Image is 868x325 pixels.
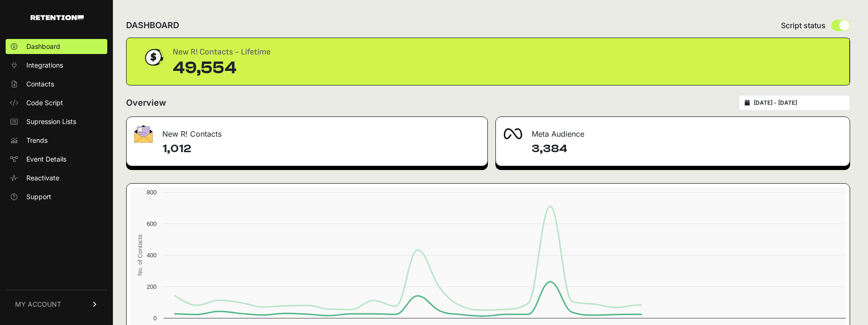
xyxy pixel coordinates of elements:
span: Support [26,192,51,201]
text: No. of Contacts [136,234,143,276]
span: Script status [781,20,826,31]
a: Integrations [6,58,107,73]
div: New R! Contacts [127,117,487,145]
h2: DASHBOARD [126,19,179,32]
img: dollar-coin-05c43ed7efb7bc0c12610022525b4bbbb207c7efeef5aecc26f025e68dcafac9.png [142,46,165,69]
a: MY ACCOUNT [6,290,107,318]
h4: 3,384 [532,141,843,156]
span: Integrations [26,61,63,70]
text: 600 [147,220,157,227]
span: Code Script [26,98,63,108]
a: Contacts [6,77,107,92]
span: Contacts [26,79,54,89]
span: Trends [26,136,48,145]
a: Event Details [6,152,107,167]
a: Trends [6,133,107,148]
span: MY ACCOUNT [15,300,61,309]
text: 0 [153,315,157,322]
text: 400 [147,252,157,259]
span: Reactivate [26,173,59,183]
a: Dashboard [6,39,107,54]
span: Event Details [26,155,66,164]
h4: 1,012 [162,141,480,156]
a: Support [6,189,107,204]
a: Reactivate [6,170,107,186]
span: Supression Lists [26,117,76,126]
img: fa-meta-2f981b61bb99beabf952f7030308934f19ce035c18b003e963880cc3fabeebb7.png [503,128,522,139]
img: fa-envelope-19ae18322b30453b285274b1b8af3d052b27d846a4fbe8435d1a52b978f639a2.png [134,125,153,143]
h2: Overview [126,96,166,109]
text: 800 [147,189,157,196]
text: 200 [147,283,157,290]
div: 49,554 [173,59,271,77]
a: Supression Lists [6,114,107,129]
div: New R! Contacts - Lifetime [173,46,271,59]
img: Retention.com [31,15,84,20]
span: Dashboard [26,42,60,51]
a: Code Script [6,95,107,110]
div: Meta Audience [496,117,850,145]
